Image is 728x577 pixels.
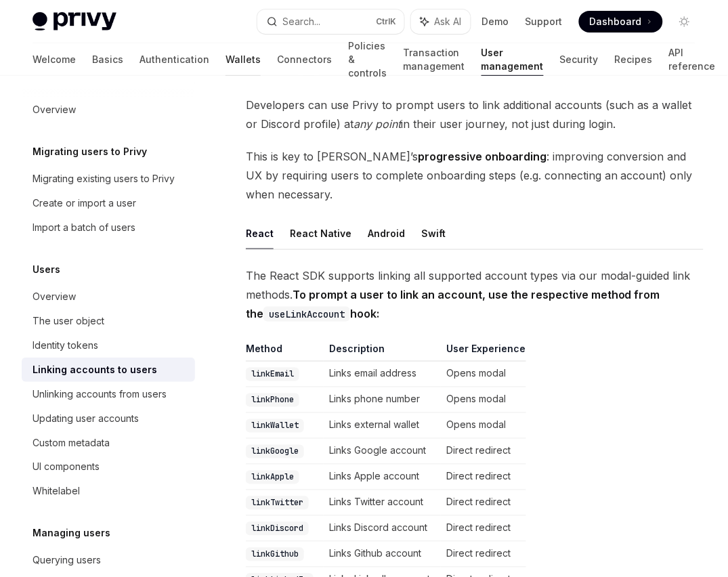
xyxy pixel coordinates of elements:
[22,549,195,573] a: Querying users
[33,43,76,76] a: Welcome
[441,439,526,465] td: Direct redirect
[22,191,195,215] a: Create or import a user
[22,98,195,122] a: Overview
[33,386,167,402] div: Unlinking accounts from users
[324,465,441,490] td: Links Apple account
[33,288,76,305] div: Overview
[226,43,261,76] a: Wallets
[441,490,526,516] td: Direct redirect
[22,358,195,382] a: Linking accounts to users
[246,368,299,381] code: linkEmail
[526,15,563,28] a: Support
[33,484,80,500] div: Whitelabel
[324,439,441,465] td: Links Google account
[246,393,299,407] code: linkPhone
[290,217,351,249] button: React Native
[22,479,195,504] a: Whitelabel
[441,465,526,490] td: Direct redirect
[246,217,274,249] button: React
[246,288,660,320] strong: To prompt a user to link an account, use the respective method from the hook:
[33,526,110,542] h5: Managing users
[140,43,209,76] a: Authentication
[33,337,98,354] div: Identity tokens
[368,217,405,249] button: Android
[22,215,195,240] a: Import a batch of users
[246,445,304,458] code: linkGoogle
[283,14,321,30] div: Search...
[674,11,695,33] button: Toggle dark mode
[22,309,195,333] a: The user object
[33,102,76,118] div: Overview
[22,333,195,358] a: Identity tokens
[324,342,441,362] th: Description
[324,413,441,439] td: Links external wallet
[441,516,526,542] td: Direct redirect
[22,167,195,191] a: Migrating existing users to Privy
[22,284,195,309] a: Overview
[33,261,60,278] h5: Users
[403,43,465,76] a: Transaction management
[441,342,526,362] th: User Experience
[324,516,441,542] td: Links Discord account
[33,435,110,451] div: Custom metadata
[590,15,642,28] span: Dashboard
[33,12,116,31] img: light logo
[33,553,101,569] div: Querying users
[615,43,653,76] a: Recipes
[246,522,309,536] code: linkDiscord
[441,362,526,387] td: Opens modal
[418,150,547,163] strong: progressive onboarding
[354,117,401,131] em: any point
[22,406,195,431] a: Updating user accounts
[324,362,441,387] td: Links email address
[33,171,175,187] div: Migrating existing users to Privy
[421,217,446,249] button: Swift
[246,496,309,510] code: linkTwitter
[33,195,136,211] div: Create or import a user
[411,9,471,34] button: Ask AI
[246,95,704,133] span: Developers can use Privy to prompt users to link additional accounts (such as a wallet or Discord...
[263,307,350,322] code: useLinkAccount
[33,144,147,160] h5: Migrating users to Privy
[33,219,135,236] div: Import a batch of users
[246,147,704,204] span: This is key to [PERSON_NAME]’s : improving conversion and UX by requiring users to complete onboa...
[376,16,396,27] span: Ctrl K
[246,342,324,362] th: Method
[33,313,104,329] div: The user object
[92,43,123,76] a: Basics
[246,266,704,323] span: The React SDK supports linking all supported account types via our modal-guided link methods.
[348,43,387,76] a: Policies & controls
[246,471,299,484] code: linkApple
[669,43,716,76] a: API reference
[257,9,405,34] button: Search...CtrlK
[482,15,509,28] a: Demo
[441,413,526,439] td: Opens modal
[324,542,441,568] td: Links Github account
[33,410,139,427] div: Updating user accounts
[33,362,157,378] div: Linking accounts to users
[434,15,461,28] span: Ask AI
[481,43,544,76] a: User management
[277,43,332,76] a: Connectors
[246,548,304,561] code: linkGithub
[441,542,526,568] td: Direct redirect
[324,490,441,516] td: Links Twitter account
[22,431,195,455] a: Custom metadata
[579,11,663,33] a: Dashboard
[246,419,304,433] code: linkWallet
[33,459,100,475] div: UI components
[441,387,526,413] td: Opens modal
[22,455,195,479] a: UI components
[324,387,441,413] td: Links phone number
[22,382,195,406] a: Unlinking accounts from users
[560,43,599,76] a: Security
